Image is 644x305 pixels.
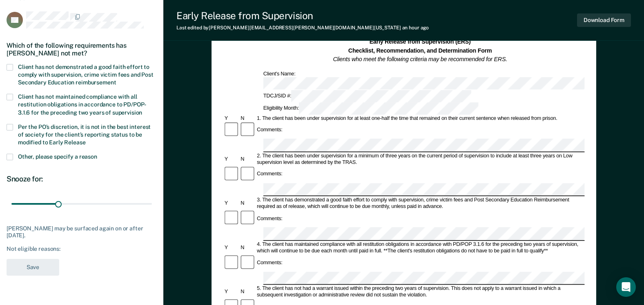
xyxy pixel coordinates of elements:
[223,156,239,163] div: Y
[239,200,256,207] div: N
[223,245,239,251] div: Y
[223,115,239,122] div: Y
[18,153,97,160] span: Other, please specify a reason
[18,64,154,86] span: Client has not demonstrated a good faith effort to comply with supervision, crime victim fees and...
[256,197,585,210] div: 3. The client has demonstrated a good faith effort to comply with supervision, crime victim fees ...
[256,171,284,178] div: Comments:
[7,245,157,252] div: Not eligible reasons:
[256,241,585,254] div: 4. The client has maintained compliance with all restitution obligations in accordance with PD/PO...
[256,127,284,133] div: Comments:
[239,156,256,163] div: N
[223,200,239,207] div: Y
[256,115,585,122] div: 1. The client has been under supervision for at least one-half the time that remained on their cu...
[577,13,631,27] button: Download Form
[256,285,585,298] div: 5. The client has not had a warrant issued within the preceding two years of supervision. This do...
[616,277,636,297] div: Open Intercom Messenger
[256,215,284,222] div: Comments:
[7,175,157,183] div: Snooze for:
[239,289,256,295] div: N
[176,25,429,31] div: Last edited by [PERSON_NAME][EMAIL_ADDRESS][PERSON_NAME][DOMAIN_NAME][US_STATE]
[176,10,429,22] div: Early Release from Supervision
[7,35,157,64] div: Which of the following requirements has [PERSON_NAME] not met?
[402,25,429,31] span: an hour ago
[18,93,146,115] span: Client has not maintained compliance with all restitution obligations in accordance to PD/POP-3.1...
[18,124,151,146] span: Per the PO’s discretion, it is not in the best interest of society for the client’s reporting sta...
[7,225,157,239] div: [PERSON_NAME] may be surfaced again on or after [DATE].
[256,153,585,166] div: 2. The client has been under supervision for a minimum of three years on the current period of su...
[369,38,470,45] strong: Early Release from Supervision (ERS)
[256,260,284,266] div: Comments:
[262,102,480,115] div: Eligibility Month:
[333,56,507,62] em: Clients who meet the following criteria may be recommended for ERS.
[239,245,256,251] div: N
[348,47,492,54] strong: Checklist, Recommendation, and Determination Form
[262,90,472,102] div: TDCJ/SID #:
[7,259,59,276] button: Save
[223,289,239,295] div: Y
[239,115,256,122] div: N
